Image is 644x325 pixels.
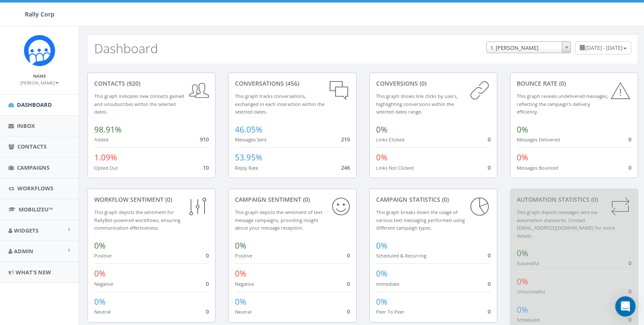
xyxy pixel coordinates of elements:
span: 0% [376,152,387,163]
small: This graph depicts the sentiment of text message campaigns, providing insight about your message ... [235,209,322,231]
span: 0% [94,268,106,279]
span: 0% [235,268,246,279]
small: Added [94,136,109,143]
div: Automation Statistics [517,195,631,204]
div: Bounce Rate [517,79,631,88]
span: 0 [488,308,491,315]
span: 10 [203,164,209,171]
span: 0% [376,296,387,307]
small: Messages Delivered [517,136,560,143]
a: [PERSON_NAME] [20,79,59,86]
span: 0% [517,152,528,163]
small: Peer To Peer [376,309,404,315]
span: 0 [488,280,491,287]
span: (0) [301,195,310,203]
small: Reply Rate [235,165,258,171]
small: Opted Out [94,165,118,171]
div: conversions [376,79,491,88]
span: 0% [235,296,246,307]
h2: Dashboard [94,41,158,55]
div: contacts [94,79,209,88]
span: Dashboard [17,101,52,108]
span: Contacts [17,143,46,150]
span: 0 [488,135,491,143]
small: Negative [94,281,113,287]
span: (0) [418,79,426,87]
span: 0% [517,276,528,287]
small: Positive [235,252,252,259]
span: 0 [628,135,631,143]
small: Immediate [376,281,399,287]
span: (0) [557,79,566,87]
small: Name [33,73,46,79]
span: Campaigns [17,164,49,171]
span: 1. James Martin [486,41,571,53]
span: [DATE] - [DATE] [585,44,622,51]
span: 0 [628,316,631,323]
small: This graph breaks down the usage of various text messaging performed using different campaign types. [376,209,465,231]
span: 0% [94,296,106,307]
small: Scheduled & Recurring [376,252,426,259]
small: Links Clicked [376,136,404,143]
div: Open Intercom Messenger [615,296,636,317]
span: 0 [347,308,350,315]
span: 0% [235,240,246,251]
div: Campaign Statistics [376,195,491,204]
small: Neutral [94,309,111,315]
span: 210 [341,135,350,143]
small: This graph depicts messages sent via automation standards. Contact [EMAIL_ADDRESS][DOMAIN_NAME] f... [517,209,615,239]
small: Scheduled [517,317,540,323]
small: Links Not Clicked [376,165,414,171]
span: 0 [206,252,209,259]
img: Icon_1.png [24,35,55,66]
small: This graph shows link clicks by users, highlighting conversions within the selected dates range. [376,93,458,115]
span: 0 [206,308,209,315]
span: (0) [589,195,598,203]
div: Workflow Sentiment [94,195,209,204]
span: 0 [206,280,209,287]
span: Workflows [17,184,53,192]
small: [PERSON_NAME] [20,80,59,86]
span: Rally Corp [25,10,55,18]
span: 0 [347,280,350,287]
small: Negative [235,281,254,287]
span: 0% [517,304,528,315]
small: Messages Bounced [517,165,558,171]
small: Messages Sent [235,136,267,143]
span: 0% [376,240,387,251]
span: 0% [517,124,528,135]
small: This graph tracks conversations, exchanged in each interaction within the selected dates. [235,93,325,115]
span: 0% [376,124,387,135]
div: conversations [235,79,349,88]
span: 53.95% [235,152,262,163]
span: Admin [14,247,33,255]
span: 0 [347,252,350,259]
span: 0% [376,268,387,279]
span: (0) [164,195,172,203]
span: 98.91% [94,124,122,135]
span: (920) [125,79,140,87]
span: 0 [628,259,631,267]
span: (456) [284,79,299,87]
small: Successful [517,260,539,266]
span: 0% [517,248,528,259]
small: Positive [94,252,112,259]
span: 0% [94,240,106,251]
span: 246 [341,164,350,171]
span: What's New [16,268,51,276]
small: This graph indicates new contacts gained and unsubscribes within the selected dates. [94,93,184,115]
small: Neutral [235,309,251,315]
span: MobilizeU™ [19,206,53,213]
span: 910 [200,135,209,143]
span: 46.05% [235,124,262,135]
span: 0 [488,252,491,259]
small: Unsuccessful [517,288,545,295]
div: Campaign Sentiment [235,195,349,204]
small: This graph reveals undelivered messages, reflecting the campaign's delivery efficiency. [517,93,608,115]
span: (0) [440,195,449,203]
span: 0 [628,164,631,171]
small: This graph depicts the sentiment for RallyBot-powered workflows, ensuring communication effective... [94,209,180,231]
span: Widgets [14,227,38,234]
span: 0 [628,287,631,295]
span: 1.09% [94,152,117,163]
